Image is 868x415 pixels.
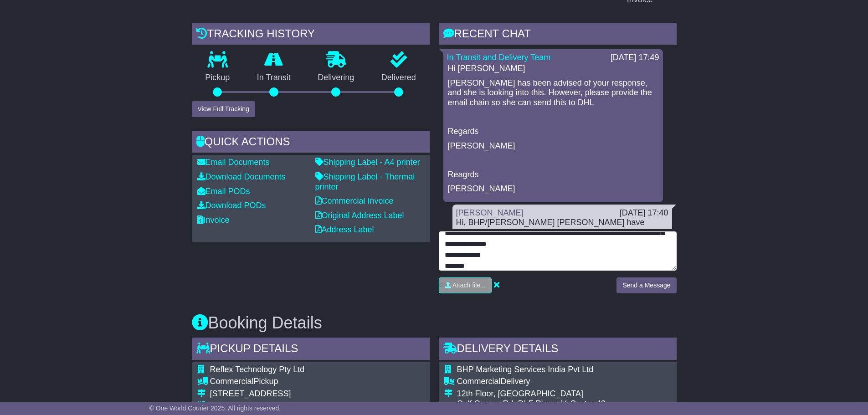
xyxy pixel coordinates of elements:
[448,170,658,180] p: Reagrds
[447,53,551,62] a: In Transit and Delivery Team
[448,141,658,151] p: [PERSON_NAME]
[616,277,676,293] button: Send a Message
[456,208,524,217] a: [PERSON_NAME]
[210,401,416,411] div: [GEOGRAPHIC_DATA], [GEOGRAPHIC_DATA]
[315,158,420,167] a: Shipping Label - A4 printer
[149,405,281,412] span: © One World Courier 2025. All rights reserved.
[448,127,658,137] p: Regards
[315,196,394,205] a: Commercial Invoice
[210,377,416,387] div: Pickup
[210,377,254,386] span: Commercial
[439,23,677,47] div: RECENT CHAT
[448,184,658,194] p: [PERSON_NAME]
[439,338,677,362] div: Delivery Details
[456,218,668,365] div: Hi, BHP/[PERSON_NAME] [PERSON_NAME] have clarified the requirements/issue with the customs paymen...
[457,365,594,374] span: BHP Marketing Services India Pvt Ltd
[210,389,416,399] div: [STREET_ADDRESS]
[315,172,415,191] a: Shipping Label - Thermal printer
[197,201,266,210] a: Download PODs
[457,377,501,386] span: Commercial
[197,158,270,167] a: Email Documents
[457,399,671,409] div: Golf Course Rd, DLF Phase V, Sector 43
[243,73,304,83] p: In Transit
[448,64,658,74] p: Hi [PERSON_NAME]
[315,225,374,234] a: Address Label
[304,73,368,83] p: Delivering
[192,314,677,332] h3: Booking Details
[368,73,430,83] p: Delivered
[197,187,250,196] a: Email PODs
[315,211,404,220] a: Original Address Label
[448,78,658,108] p: [PERSON_NAME] has been advised of your response, and she is looking into this. However, please pr...
[457,377,671,387] div: Delivery
[192,131,430,155] div: Quick Actions
[192,338,430,362] div: Pickup Details
[192,23,430,47] div: Tracking history
[210,365,305,374] span: Reflex Technology Pty Ltd
[457,389,671,399] div: 12th Floor, [GEOGRAPHIC_DATA]
[192,73,244,83] p: Pickup
[192,101,255,117] button: View Full Tracking
[620,208,668,218] div: [DATE] 17:40
[611,53,659,63] div: [DATE] 17:49
[197,215,230,225] a: Invoice
[197,172,286,181] a: Download Documents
